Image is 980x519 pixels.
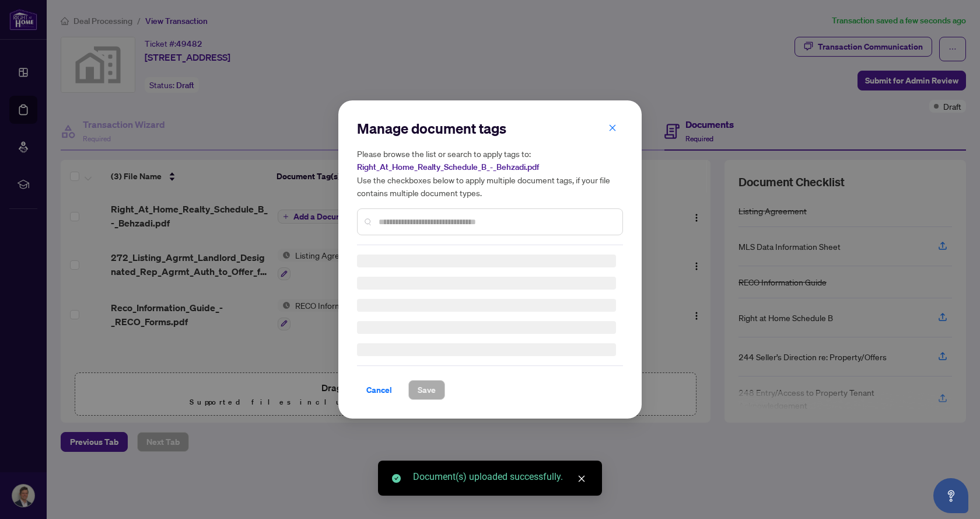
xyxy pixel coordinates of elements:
[357,119,623,138] h2: Manage document tags
[392,474,401,483] span: check-circle
[577,475,586,483] span: close
[366,381,392,399] span: Cancel
[357,162,539,172] span: Right_At_Home_Realty_Schedule_B_-_Behzadi.pdf
[408,380,445,400] button: Save
[933,478,968,513] button: Open asap
[575,472,588,485] a: Close
[608,124,617,132] span: close
[413,470,588,484] div: Document(s) uploaded successfully.
[357,380,401,400] button: Cancel
[357,147,623,199] h5: Please browse the list or search to apply tags to: Use the checkboxes below to apply multiple doc...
